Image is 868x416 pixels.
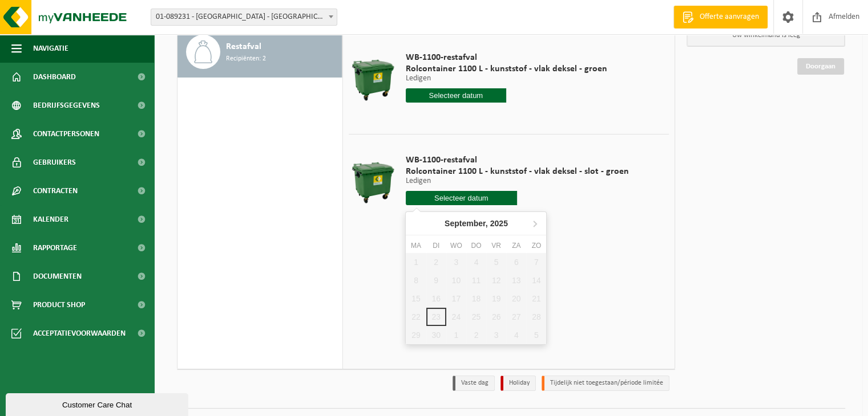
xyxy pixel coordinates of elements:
span: Dashboard [33,63,76,91]
span: 01-089231 - CHIRO DE KAPROENEN - MARIAKERKE [151,9,337,25]
span: WB-1100-restafval [406,52,607,63]
p: Ledigen [406,75,607,83]
span: Rapportage [33,234,77,262]
div: za [506,240,526,251]
span: Contracten [33,177,78,205]
i: 2025 [490,219,508,227]
span: Rolcontainer 1100 L - kunststof - vlak deksel - groen [406,63,607,75]
span: Offerte aanvragen [697,11,762,23]
li: Vaste dag [453,376,495,391]
button: Restafval Recipiënten: 2 [177,26,342,78]
span: Contactpersonen [33,120,99,148]
input: Selecteer datum [406,88,507,103]
a: Doorgaan [797,58,844,75]
span: Documenten [33,262,82,291]
iframe: chat widget [6,391,191,416]
span: 01-089231 - CHIRO DE KAPROENEN - MARIAKERKE [151,9,337,26]
span: Kalender [33,205,68,234]
div: ma [406,240,426,251]
a: Offerte aanvragen [673,6,768,28]
span: Acceptatievoorwaarden [33,319,126,348]
p: Ledigen [406,177,629,185]
div: di [426,240,446,251]
span: Navigatie [33,34,68,63]
div: wo [446,240,466,251]
div: vr [486,240,506,251]
span: Bedrijfsgegevens [33,91,100,120]
span: Product Shop [33,291,85,319]
div: September, [440,214,512,233]
div: zo [526,240,546,251]
span: Gebruikers [33,148,76,177]
span: WB-1100-restafval [406,154,629,166]
span: Recipiënten: 2 [226,54,266,64]
input: Selecteer datum [406,191,518,205]
div: 1 [446,326,466,344]
p: Uw winkelmand is leeg [687,25,845,46]
div: do [466,240,486,251]
span: Rolcontainer 1100 L - kunststof - vlak deksel - slot - groen [406,166,629,177]
li: Tijdelijk niet toegestaan/période limitée [542,376,669,391]
li: Holiday [500,376,536,391]
span: Restafval [226,40,261,54]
